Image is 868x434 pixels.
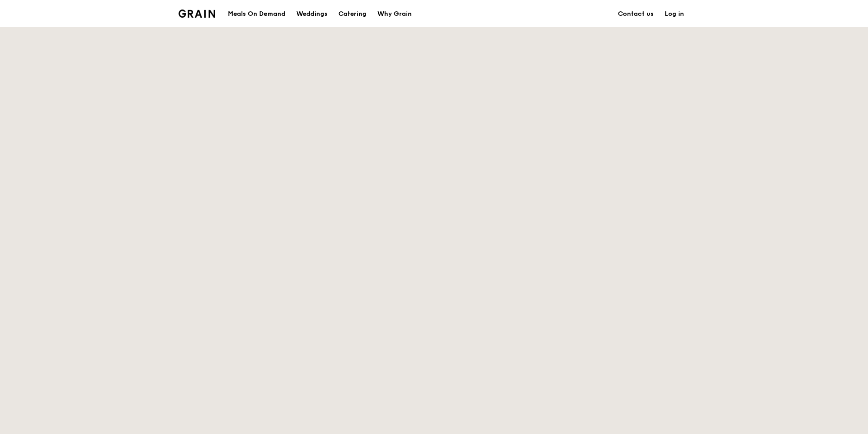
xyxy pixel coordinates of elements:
[228,0,285,28] div: Meals On Demand
[296,0,328,28] div: Weddings
[612,0,659,28] a: Contact us
[377,0,412,28] div: Why Grain
[333,0,372,28] a: Catering
[372,0,417,28] a: Why Grain
[338,0,366,28] div: Catering
[659,0,690,28] a: Log in
[291,0,333,28] a: Weddings
[178,10,215,18] img: Grain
